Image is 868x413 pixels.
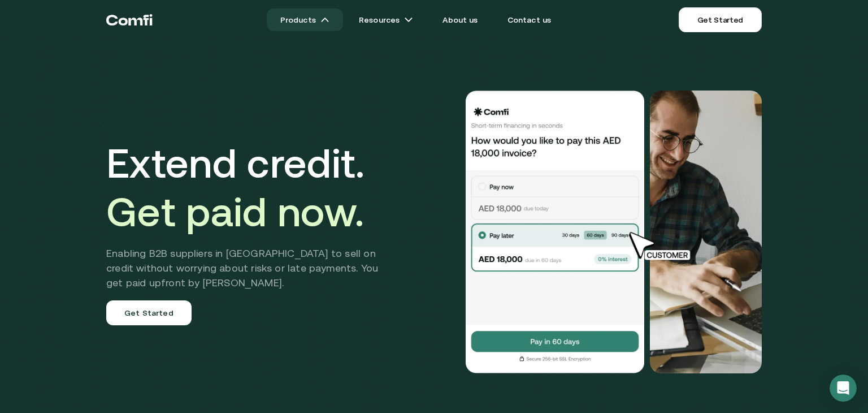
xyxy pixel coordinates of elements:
a: Get Started [679,7,762,32]
a: Productsarrow icons [267,8,343,31]
a: About us [429,8,491,31]
a: Resourcesarrow icons [345,8,427,31]
img: arrow icons [404,15,413,24]
iframe: Intercom live chat [830,375,857,402]
img: arrow icons [320,15,329,24]
a: Return to the top of the Comfi home page [106,3,153,37]
a: Contact us [494,8,565,31]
